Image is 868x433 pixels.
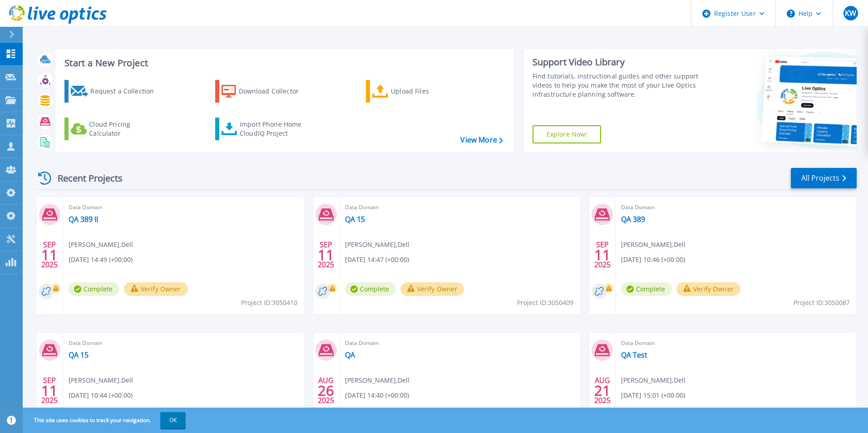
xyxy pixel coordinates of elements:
a: Upload Files [366,80,467,103]
span: Project ID: 3050409 [517,298,573,308]
a: View More [460,136,503,144]
a: QA 389 II [69,215,98,224]
span: [PERSON_NAME] , Dell [621,375,686,385]
a: Request a Collection [64,80,166,103]
span: Data Domain [345,202,575,212]
div: AUG 2025 [594,374,611,407]
div: Recent Projects [35,167,135,189]
span: Data Domain [69,202,299,212]
a: Explore Now! [533,125,602,143]
span: [PERSON_NAME] , Dell [345,375,409,385]
div: Cloud Pricing Calculator [89,120,162,138]
span: Data Domain [621,338,851,348]
span: [DATE] 10:44 (+00:00) [69,390,133,400]
span: This site uses cookies to track your navigation. [25,412,186,428]
div: SEP 2025 [317,238,335,271]
a: QA Test [621,350,647,359]
button: OK [160,412,186,428]
div: Upload Files [391,82,464,100]
span: Complete [345,282,396,296]
div: AUG 2025 [317,374,335,407]
div: Request a Collection [90,82,163,100]
a: Download Collector [215,80,316,103]
span: [DATE] 10:46 (+00:00) [621,255,685,265]
span: [DATE] 15:01 (+00:00) [621,390,685,400]
div: SEP 2025 [41,374,58,407]
span: [PERSON_NAME] , Dell [69,375,133,385]
div: Support Video Library [533,56,702,68]
span: 26 [318,387,334,394]
span: Data Domain [621,202,851,212]
span: 11 [318,251,334,259]
span: [PERSON_NAME] , Dell [69,240,133,250]
span: Complete [69,282,119,296]
span: [PERSON_NAME] , Dell [621,240,686,250]
span: [DATE] 14:49 (+00:00) [69,255,133,265]
button: Verify Owner [676,282,740,296]
a: QA [345,350,355,359]
a: Cloud Pricing Calculator [64,118,166,140]
div: Download Collector [239,82,311,100]
span: 11 [41,387,58,394]
span: 11 [594,251,611,259]
a: QA 15 [69,350,89,359]
a: QA 389 [621,215,645,224]
span: Complete [621,282,672,296]
span: 21 [594,387,611,394]
a: QA 15 [345,215,365,224]
span: 11 [41,251,58,259]
span: [PERSON_NAME] , Dell [345,240,409,250]
span: [DATE] 14:47 (+00:00) [345,255,409,265]
span: [DATE] 14:40 (+00:00) [345,390,409,400]
span: Data Domain [69,338,299,348]
span: Project ID: 3050087 [794,298,850,308]
button: Verify Owner [124,282,188,296]
button: Verify Owner [400,282,464,296]
span: KW [845,10,856,17]
div: SEP 2025 [41,238,58,271]
span: Data Domain [345,338,575,348]
div: Import Phone Home CloudIQ Project [240,120,311,138]
div: SEP 2025 [594,238,611,271]
a: All Projects [791,168,857,188]
span: Project ID: 3050410 [241,298,297,308]
div: Find tutorials, instructional guides and other support videos to help you make the most of your L... [533,72,702,99]
h3: Start a New Project [64,58,503,68]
